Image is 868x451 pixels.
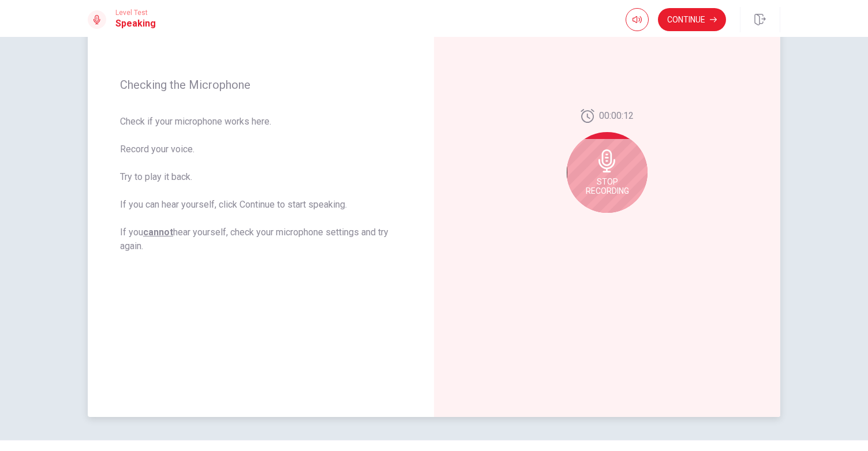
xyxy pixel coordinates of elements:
span: Checking the Microphone [120,78,402,92]
span: 00:00:12 [599,109,634,123]
span: Level Test [115,9,156,17]
span: Stop Recording [586,177,629,196]
u: cannot [143,227,173,238]
div: Stop Recording [567,132,648,213]
span: Check if your microphone works here. Record your voice. Try to play it back. If you can hear your... [120,115,402,253]
h1: Speaking [115,17,156,31]
button: Continue [658,8,726,31]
